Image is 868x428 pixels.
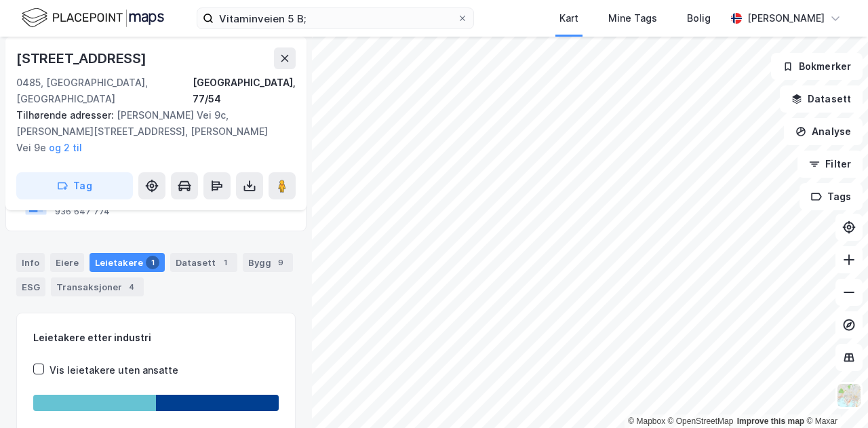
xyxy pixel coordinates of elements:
[737,416,804,426] a: Improve this map
[218,256,232,269] div: 1
[55,206,110,217] div: 936 647 774
[243,253,293,272] div: Bygg
[51,277,144,296] div: Transaksjoner
[771,53,863,80] button: Bokmerker
[22,6,164,30] img: logo.f888ab2527a4732fd821a326f86c7f29.svg
[214,8,457,28] input: Søk på adresse, matrikkel, gårdeiere, leietakere eller personer
[747,10,825,26] div: [PERSON_NAME]
[16,107,285,156] div: [PERSON_NAME] Vei 9c, [PERSON_NAME][STREET_ADDRESS], [PERSON_NAME] Vei 9e
[784,118,863,145] button: Analyse
[90,253,165,272] div: Leietakere
[16,277,45,296] div: ESG
[50,253,84,272] div: Eiere
[687,10,711,26] div: Bolig
[800,363,868,428] iframe: Chat Widget
[50,362,178,378] div: Vis leietakere uten ansatte
[170,253,237,272] div: Datasett
[16,109,117,121] span: Tilhørende adresser:
[193,75,296,107] div: [GEOGRAPHIC_DATA], 77/54
[146,256,159,269] div: 1
[559,10,578,26] div: Kart
[274,256,288,269] div: 9
[125,280,138,294] div: 4
[16,253,45,272] div: Info
[780,85,863,113] button: Datasett
[33,330,279,346] div: Leietakere etter industri
[16,47,149,69] div: [STREET_ADDRESS]
[797,151,863,178] button: Filter
[628,416,665,426] a: Mapbox
[668,416,734,426] a: OpenStreetMap
[16,75,193,107] div: 0485, [GEOGRAPHIC_DATA], [GEOGRAPHIC_DATA]
[16,172,133,199] button: Tag
[608,10,657,26] div: Mine Tags
[800,183,863,210] button: Tags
